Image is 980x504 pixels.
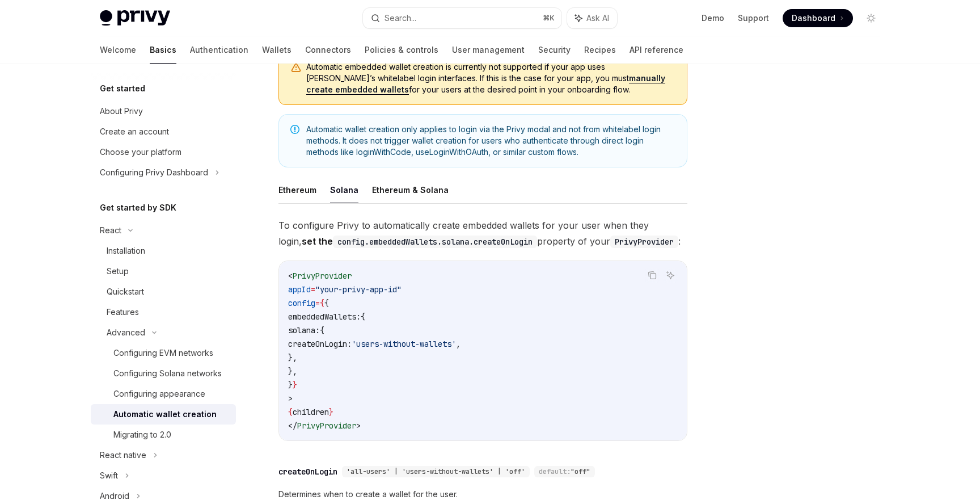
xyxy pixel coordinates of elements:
[100,448,146,462] div: React native
[100,201,176,215] h5: Get started by SDK
[100,125,169,138] div: Create an account
[107,305,139,319] div: Features
[347,467,525,476] span: 'all-users' | 'users-without-wallets' | 'off'
[107,264,129,278] div: Setup
[113,346,213,360] div: Configuring EVM networks
[783,9,853,27] a: Dashboard
[363,8,561,28] button: Search...⌘K
[190,36,248,64] a: Authentication
[288,325,320,335] span: solana:
[100,224,121,237] div: React
[100,145,181,159] div: Choose your platform
[288,271,293,281] span: <
[738,12,769,24] a: Support
[385,11,416,25] div: Search...
[107,244,145,258] div: Installation
[456,339,461,349] span: ,
[288,298,315,308] span: config
[452,36,525,64] a: User management
[100,36,136,64] a: Welcome
[311,284,315,295] span: =
[324,298,329,308] span: {
[91,425,236,445] a: Migrating to 2.0
[372,177,449,203] button: Ethereum & Solana
[792,12,835,24] span: Dashboard
[543,14,555,23] span: ⌘ K
[107,326,145,339] div: Advanced
[586,12,609,24] span: Ask AI
[663,268,678,283] button: Ask AI
[302,236,537,247] strong: set the
[91,384,236,404] a: Configuring appearance
[100,104,143,118] div: About Privy
[539,467,571,476] span: default:
[330,177,358,203] button: Solana
[288,352,297,363] span: },
[584,36,616,64] a: Recipes
[278,488,687,501] span: Determines when to create a wallet for the user.
[288,380,293,390] span: }
[538,36,571,64] a: Security
[288,339,352,349] span: createOnLogin:
[293,271,352,281] span: PrivyProvider
[365,36,438,64] a: Policies & controls
[306,124,675,158] span: Automatic wallet creation only applies to login via the Privy modal and not from whitelabel login...
[571,467,590,476] span: "off"
[315,298,320,308] span: =
[91,343,236,363] a: Configuring EVM networks
[329,407,333,417] span: }
[320,298,324,308] span: {
[113,428,171,442] div: Migrating to 2.0
[288,312,361,322] span: embeddedWallets:
[352,339,456,349] span: 'users-without-wallets'
[107,285,144,299] div: Quickstart
[100,489,129,503] div: Android
[645,268,660,283] button: Copy the contents from the code block
[91,142,236,162] a: Choose your platform
[288,421,297,431] span: </
[862,9,880,27] button: Toggle dark mode
[297,421,356,431] span: PrivyProvider
[333,236,537,248] code: config.embeddedWallets.solana.createOnLogin
[100,166,208,179] div: Configuring Privy Dashboard
[91,261,236,282] a: Setup
[91,404,236,425] a: Automatic wallet creation
[306,61,675,95] span: Automatic embedded wallet creation is currently not supported if your app uses [PERSON_NAME]’s wh...
[288,393,293,404] span: >
[288,284,311,295] span: appId
[150,36,176,64] a: Basics
[91,302,236,322] a: Features
[288,407,293,417] span: {
[288,366,297,376] span: },
[278,466,337,477] div: createOnLogin
[113,408,217,421] div: Automatic wallet creation
[567,8,617,28] button: Ask AI
[278,177,316,203] button: Ethereum
[305,36,351,64] a: Connectors
[100,469,118,482] div: Swift
[630,36,683,64] a: API reference
[91,241,236,261] a: Installation
[290,125,299,134] svg: Note
[361,312,365,322] span: {
[702,12,724,24] a: Demo
[290,62,302,74] svg: Warning
[113,367,222,380] div: Configuring Solana networks
[610,236,678,248] code: PrivyProvider
[113,387,205,401] div: Configuring appearance
[262,36,292,64] a: Wallets
[293,407,329,417] span: children
[100,10,170,26] img: light logo
[91,363,236,384] a: Configuring Solana networks
[91,121,236,142] a: Create an account
[91,282,236,302] a: Quickstart
[320,325,324,335] span: {
[278,217,687,249] span: To configure Privy to automatically create embedded wallets for your user when they login, proper...
[100,82,145,95] h5: Get started
[293,380,297,390] span: }
[91,101,236,121] a: About Privy
[315,284,402,295] span: "your-privy-app-id"
[356,421,361,431] span: >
